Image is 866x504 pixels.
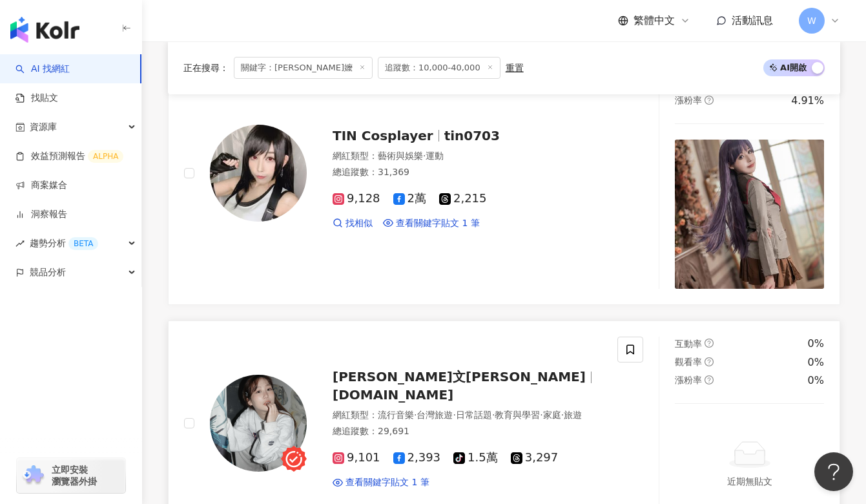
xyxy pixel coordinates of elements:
span: 1.5萬 [453,451,498,465]
img: post-image [675,140,824,289]
div: 網紅類型 ： [333,409,602,422]
span: 追蹤數：10,000-40,000 [378,57,500,79]
div: 總追蹤數 ： 31,369 [333,166,602,179]
span: 9,101 [333,451,380,465]
a: searchAI 找網紅 [15,63,70,76]
span: 觀看率 [675,357,702,367]
a: 商案媒合 [15,179,67,192]
a: 找貼文 [15,92,58,105]
span: rise [15,239,25,248]
a: KOL AvatarTIN Cosplayertin0703網紅類型：藝術與娛樂·運動總追蹤數：31,3699,1282萬2,215找相似查看關鍵字貼文 1 筆互動率question-circl... [168,41,840,305]
div: 4.91% [791,94,824,108]
span: 2萬 [393,192,426,205]
span: 漲粉率 [675,375,702,385]
span: tin0703 [444,128,500,143]
img: logo [10,17,79,43]
span: 正在搜尋 ： [183,63,229,73]
a: 查看關鍵字貼文 1 筆 [333,476,429,489]
div: 0% [808,373,824,388]
span: question-circle [705,357,714,366]
span: · [414,410,417,420]
span: 找相似 [345,217,373,230]
span: 9,128 [333,192,380,205]
span: 藝術與娛樂 [378,151,423,161]
span: 教育與學習 [495,410,540,420]
img: KOL Avatar [210,375,307,472]
span: 台灣旅遊 [417,410,453,420]
div: BETA [68,237,98,250]
span: 家庭 [543,410,561,420]
span: question-circle [705,375,714,384]
div: 0% [808,337,824,351]
span: 資源庫 [30,112,57,142]
span: · [540,410,542,420]
span: · [453,410,455,420]
span: W [807,14,816,28]
iframe: Help Scout Beacon - Open [814,452,853,491]
span: 繁體中文 [634,14,675,28]
span: 日常話題 [456,410,492,420]
span: 立即安裝 瀏覽器外掛 [52,464,97,487]
div: 網紅類型 ： [333,150,602,163]
span: question-circle [705,339,714,348]
a: 找相似 [333,217,373,230]
span: 關鍵字：[PERSON_NAME]嬤 [234,57,373,79]
a: chrome extension立即安裝 瀏覽器外掛 [17,458,125,493]
span: · [492,410,495,420]
span: 競品分析 [30,258,66,287]
div: 近期無貼文 [727,474,772,488]
a: 查看關鍵字貼文 1 筆 [383,217,480,230]
span: TIN Cosplayer [333,128,433,143]
span: 旅遊 [564,410,582,420]
span: 流行音樂 [378,410,414,420]
span: 互動率 [675,339,702,349]
span: 趨勢分析 [30,229,98,258]
span: · [561,410,564,420]
div: 0% [808,355,824,370]
span: [PERSON_NAME]文[PERSON_NAME] [333,369,586,384]
span: 2,215 [439,192,487,205]
div: 總追蹤數 ： 29,691 [333,425,602,438]
span: 活動訊息 [732,14,773,26]
span: 查看關鍵字貼文 1 筆 [345,476,429,489]
span: 2,393 [393,451,441,465]
span: question-circle [705,96,714,105]
div: 重置 [506,63,524,73]
span: 運動 [426,151,444,161]
a: 洞察報告 [15,208,67,221]
span: [DOMAIN_NAME] [333,387,453,403]
img: chrome extension [21,465,46,486]
span: · [423,151,426,161]
a: 效益預測報告ALPHA [15,150,123,163]
span: 漲粉率 [675,95,702,105]
span: 3,297 [511,451,559,465]
span: 查看關鍵字貼文 1 筆 [396,217,480,230]
img: KOL Avatar [210,125,307,222]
